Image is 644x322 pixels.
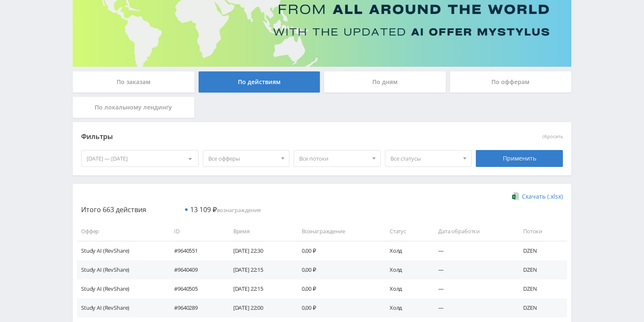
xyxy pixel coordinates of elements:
[515,222,567,241] td: Потоки
[77,241,166,260] td: Study AI (RevShare)
[430,222,515,241] td: Дата обработки
[512,192,519,200] img: xlsx
[199,71,320,93] div: По действиям
[299,150,368,166] span: Все потоки
[81,205,146,214] span: Итого 663 действия
[522,193,563,200] span: Скачать (.xlsx)
[476,150,563,167] div: Применить
[166,279,225,298] td: #9640505
[225,298,293,317] td: [DATE] 22:00
[166,298,225,317] td: #9640289
[82,150,198,166] div: [DATE] — [DATE]
[515,260,567,279] td: DZEN
[512,192,563,201] a: Скачать (.xlsx)
[430,298,515,317] td: —
[293,279,381,298] td: 0,00 ₽
[166,222,225,241] td: ID
[293,260,381,279] td: 0,00 ₽
[166,260,225,279] td: #9640409
[73,71,194,93] div: По заказам
[542,134,563,139] button: сбросить
[190,206,261,214] span: вознаграждения
[77,298,166,317] td: Study AI (RevShare)
[430,241,515,260] td: —
[381,222,430,241] td: Статус
[190,205,217,214] span: 13 109 ₽
[81,131,442,143] div: Фильтры
[450,71,572,93] div: По офферам
[225,241,293,260] td: [DATE] 22:30
[381,279,430,298] td: Холд
[293,298,381,317] td: 0,00 ₽
[515,241,567,260] td: DZEN
[381,241,430,260] td: Холд
[293,222,381,241] td: Вознаграждение
[73,97,194,118] div: По локальному лендингу
[77,222,166,241] td: Оффер
[515,298,567,317] td: DZEN
[390,150,459,166] span: Все статусы
[515,279,567,298] td: DZEN
[293,241,381,260] td: 0,00 ₽
[208,150,277,166] span: Все офферы
[77,260,166,279] td: Study AI (RevShare)
[225,279,293,298] td: [DATE] 22:15
[166,241,225,260] td: #9640551
[225,260,293,279] td: [DATE] 22:15
[381,298,430,317] td: Холд
[430,279,515,298] td: —
[77,279,166,298] td: Study AI (RevShare)
[381,260,430,279] td: Холд
[324,71,446,93] div: По дням
[225,222,293,241] td: Время
[430,260,515,279] td: —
